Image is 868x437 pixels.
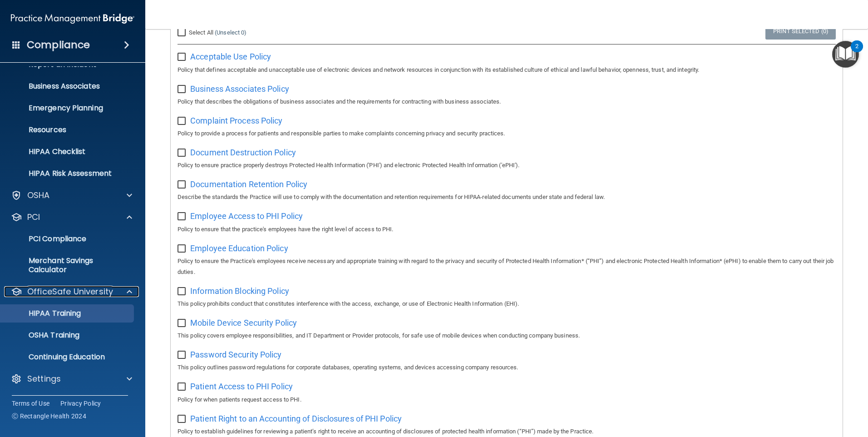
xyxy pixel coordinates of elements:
[178,29,188,36] input: Select All (Unselect 0)
[6,309,81,318] p: HIPAA Training
[190,84,289,94] span: Business Associates Policy
[27,190,50,201] p: OSHA
[6,60,130,69] p: Report an Incident
[11,212,132,223] a: PCI
[178,65,836,75] p: Policy that defines acceptable and unacceptable use of electronic devices and network resources i...
[190,116,282,125] span: Complaint Process Policy
[178,362,836,373] p: This policy outlines password regulations for corporate databases, operating systems, and devices...
[178,128,836,139] p: Policy to provide a process for patients and responsible parties to make complaints concerning pr...
[6,353,130,362] p: Continuing Education
[6,234,130,243] p: PCI Compliance
[27,373,61,384] p: Settings
[11,373,132,384] a: Settings
[178,160,836,171] p: Policy to ensure practice properly destroys Protected Health Information ('PHI') and electronic P...
[190,286,289,296] span: Information Blocking Policy
[11,10,134,28] img: PMB logo
[11,190,132,201] a: OSHA
[190,318,297,328] span: Mobile Device Security Policy
[190,243,288,253] span: Employee Education Policy
[27,212,40,223] p: PCI
[190,382,293,391] span: Patient Access to PHI Policy
[190,52,271,61] span: Acceptable Use Policy
[6,169,130,178] p: HIPAA Risk Assessment
[215,29,247,36] a: (Unselect 0)
[189,29,213,36] span: Select All
[6,104,130,113] p: Emergency Planning
[11,286,132,297] a: OfficeSafe University
[12,412,86,421] span: Ⓒ Rectangle Health 2024
[6,147,130,156] p: HIPAA Checklist
[855,46,858,58] div: 2
[178,256,836,278] p: Policy to ensure the Practice's employees receive necessary and appropriate training with regard ...
[6,125,130,134] p: Resources
[6,82,130,91] p: Business Associates
[178,298,836,309] p: This policy prohibits conduct that constitutes interference with the access, exchange, or use of ...
[823,374,857,409] iframe: Drift Widget Chat Controller
[12,399,49,408] a: Terms of Use
[178,96,836,107] p: Policy that describes the obligations of business associates and the requirements for contracting...
[178,394,836,405] p: Policy for when patients request access to PHI.
[190,148,296,157] span: Document Destruction Policy
[178,426,836,437] p: Policy to establish guidelines for reviewing a patient’s right to receive an accounting of disclo...
[765,23,836,40] a: Print Selected (0)
[832,41,859,68] button: Open Resource Center, 2 new notifications
[27,39,90,51] h4: Compliance
[6,256,130,274] p: Merchant Savings Calculator
[27,286,113,297] p: OfficeSafe University
[190,350,281,359] span: Password Security Policy
[60,399,101,408] a: Privacy Policy
[190,211,303,221] span: Employee Access to PHI Policy
[178,192,836,203] p: Describe the standards the Practice will use to comply with the documentation and retention requi...
[178,224,836,235] p: Policy to ensure that the practice's employees have the right level of access to PHI.
[190,414,402,423] span: Patient Right to an Accounting of Disclosures of PHI Policy
[6,331,79,340] p: OSHA Training
[178,330,836,341] p: This policy covers employee responsibilities, and IT Department or Provider protocols, for safe u...
[190,179,307,189] span: Documentation Retention Policy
